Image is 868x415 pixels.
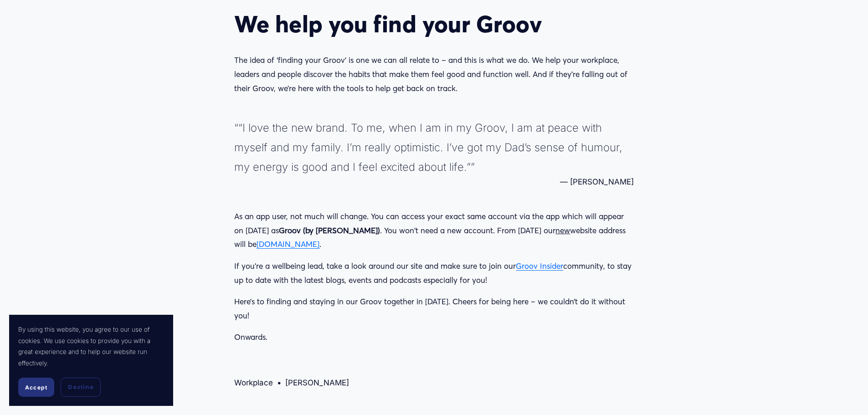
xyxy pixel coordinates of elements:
blockquote: “I love the new brand. To me, when I am in my Groov, I am at peace with myself and my family. I’m... [234,118,633,177]
span: ” [471,160,475,174]
a: Workplace [234,378,273,387]
p: As an app user, not much will change. You can access your exact same account via the app which wi... [234,210,633,251]
span: Accept [25,384,47,391]
p: By using this website, you agree to our use of cookies. We use cookies to provide you with a grea... [18,324,164,369]
p: The idea of ‘finding your Groov’ is one we can all relate to – and this is what we do. We help yo... [234,53,633,95]
button: Accept [18,378,54,397]
button: Decline [61,378,101,397]
h2: We help you find your Groov [234,10,633,38]
a: Groov Insider [516,261,563,271]
strong: Groov (by [PERSON_NAME]) [279,225,380,235]
a: [DOMAIN_NAME] [257,239,319,249]
section: Cookie banner [9,315,173,406]
span: “ [234,121,238,134]
a: [PERSON_NAME] [285,378,349,387]
span: new [555,225,570,235]
figcaption: — [PERSON_NAME] [234,177,633,186]
p: If you’re a wellbeing lead, take a look around our site and make sure to join our community, to s... [234,259,633,287]
p: Onwards. [234,330,633,344]
span: Decline [68,383,93,391]
p: Here’s to finding and staying in our Groov together in [DATE]. Cheers for being here – we couldn’... [234,295,633,323]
